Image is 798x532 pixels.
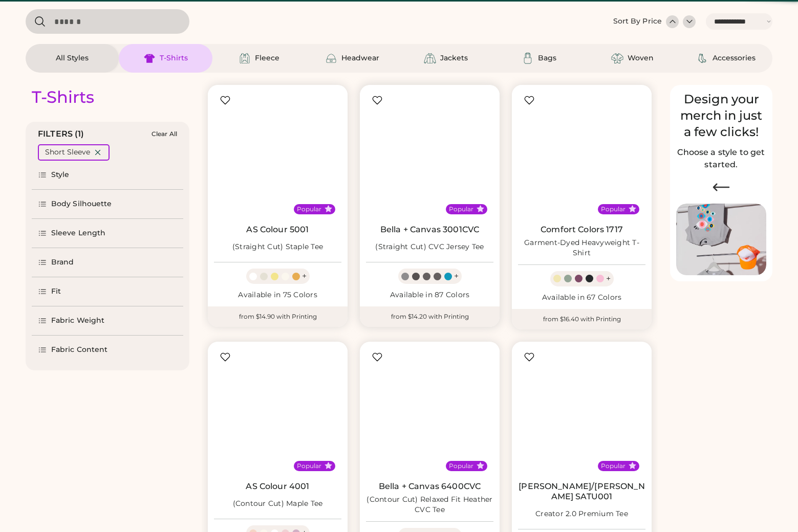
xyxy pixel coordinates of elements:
div: + [454,271,459,282]
div: Fleece [255,53,279,63]
div: + [302,271,307,282]
a: [PERSON_NAME]/[PERSON_NAME] SATU001 [518,481,645,502]
a: AS Colour 5001 [246,225,309,235]
h2: Choose a style to get started. [676,146,766,171]
button: Popular Style [477,205,484,213]
div: Available in 75 Colors [214,290,341,300]
div: Brand [51,257,74,268]
button: Popular Style [629,205,636,213]
div: from $14.90 with Printing [208,306,348,327]
img: AS Colour 5001 (Straight Cut) Staple Tee [214,91,341,218]
div: (Straight Cut) Staple Tee [232,242,323,252]
div: Fabric Weight [51,316,104,326]
div: Sort By Price [613,16,662,27]
div: Body Silhouette [51,199,112,209]
div: All Styles [56,53,89,63]
img: AS Colour 4001 (Contour Cut) Maple Tee [214,348,341,475]
div: Woven [628,53,654,63]
button: Popular Style [629,462,636,470]
div: Popular [601,462,626,470]
div: Sleeve Length [51,228,105,238]
div: T-Shirts [160,53,188,63]
button: Popular Style [477,462,484,470]
button: Popular Style [325,205,332,213]
div: Short Sleeve [45,147,90,158]
iframe: Front Chat [749,486,793,530]
img: BELLA + CANVAS 3001CVC (Straight Cut) CVC Jersey Tee [366,91,493,218]
a: Comfort Colors 1717 [541,225,623,235]
a: Bella + Canvas 3001CVC [380,225,479,235]
img: BELLA + CANVAS 6400CVC (Contour Cut) Relaxed Fit Heather CVC Tee [366,348,493,475]
div: Popular [297,205,321,213]
div: Fit [51,286,61,297]
img: Stanley/Stella SATU001 Creator 2.0 Premium Tee [518,348,645,475]
a: Bella + Canvas 6400CVC [379,481,481,492]
div: Popular [297,462,321,470]
img: Woven Icon [611,52,623,64]
img: Image of Lisa Congdon Eye Print on T-Shirt and Hat [676,204,766,276]
div: Headwear [341,53,379,63]
div: Bags [538,53,556,63]
div: Available in 67 Colors [518,293,645,303]
div: from $16.40 with Printing [512,309,652,329]
img: T-Shirts Icon [143,52,156,64]
img: Jackets Icon [424,52,436,64]
img: Comfort Colors 1717 Garment-Dyed Heavyweight T-Shirt [518,91,645,218]
img: Accessories Icon [696,52,708,64]
div: Popular [449,462,473,470]
img: Fleece Icon [239,52,251,64]
div: (Contour Cut) Maple Tee [233,499,323,509]
div: (Straight Cut) CVC Jersey Tee [375,242,484,252]
div: Clear All [152,130,177,138]
div: Garment-Dyed Heavyweight T-Shirt [518,238,645,258]
a: AS Colour 4001 [246,481,309,492]
div: + [606,273,611,284]
div: from $14.20 with Printing [360,306,500,327]
div: Accessories [713,53,756,63]
img: Headwear Icon [325,52,337,64]
img: Bags Icon [522,52,534,64]
div: Popular [449,205,473,213]
div: Jackets [440,53,468,63]
button: Popular Style [325,462,332,470]
div: Fabric Content [51,345,107,355]
div: Creator 2.0 Premium Tee [535,509,628,519]
div: Style [51,170,70,180]
div: FILTERS (1) [38,128,84,140]
div: Available in 87 Colors [366,290,493,300]
div: T-Shirts [32,87,94,107]
div: Popular [601,205,626,213]
div: Design your merch in just a few clicks! [676,91,766,140]
div: (Contour Cut) Relaxed Fit Heather CVC Tee [366,495,493,515]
